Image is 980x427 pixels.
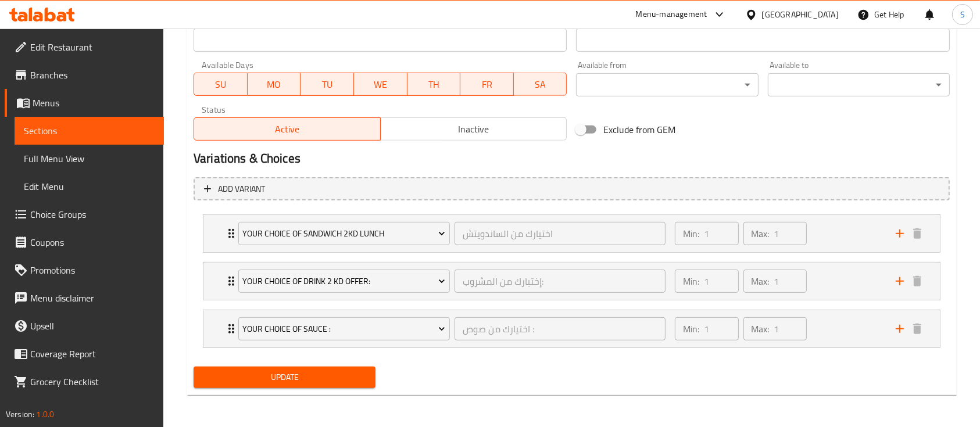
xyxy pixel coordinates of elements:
[30,235,155,249] span: Coupons
[891,320,909,338] button: add
[24,152,155,166] span: Full Menu View
[5,256,164,284] a: Promotions
[242,227,445,241] span: your choice of Sandwich 2kd Lunch
[194,305,950,353] li: Expand
[194,367,375,388] button: Update
[359,76,403,93] span: WE
[301,73,354,96] button: TU
[30,319,155,333] span: Upsell
[909,320,926,338] button: delete
[6,407,34,422] span: Version:
[752,322,770,336] p: Max:
[242,322,445,336] span: Your choice of Sauce :
[203,215,940,252] div: Expand
[30,347,155,361] span: Coverage Report
[218,182,265,196] span: Add variant
[194,210,950,257] li: Expand
[683,322,699,336] p: Min:
[407,73,461,96] button: TH
[762,8,839,21] div: [GEOGRAPHIC_DATA]
[5,33,164,61] a: Edit Restaurant
[33,96,155,110] span: Menus
[891,272,909,290] button: add
[909,272,926,290] button: delete
[24,180,155,193] span: Edit Menu
[891,225,909,242] button: add
[194,117,381,141] button: Active
[30,375,155,389] span: Grocery Checklist
[5,61,164,89] a: Branches
[194,177,950,201] button: Add variant
[36,407,54,422] span: 1.0.0
[242,274,445,289] span: Your Choice Of Drink 2 kd offer:
[5,200,164,228] a: Choice Groups
[252,76,296,93] span: MO
[24,124,155,138] span: Sections
[30,40,155,54] span: Edit Restaurant
[199,76,243,93] span: SU
[30,263,155,277] span: Promotions
[194,73,248,96] button: SU
[514,73,567,96] button: SA
[203,310,940,347] div: Expand
[5,284,164,312] a: Menu disclaimer
[385,121,563,138] span: Inactive
[603,123,675,137] span: Exclude from GEM
[5,89,164,117] a: Menus
[576,73,758,96] div: ​
[683,274,699,288] p: Min:
[199,121,376,138] span: Active
[5,340,164,368] a: Coverage Report
[30,207,155,221] span: Choice Groups
[960,8,965,21] span: S
[5,228,164,256] a: Coupons
[412,76,456,93] span: TH
[203,263,940,300] div: Expand
[636,8,707,21] div: Menu-management
[305,76,349,93] span: TU
[248,73,301,96] button: MO
[465,76,509,93] span: FR
[354,73,407,96] button: WE
[15,145,164,173] a: Full Menu View
[194,150,950,167] h2: Variations & Choices
[5,368,164,396] a: Grocery Checklist
[752,227,770,241] p: Max:
[5,312,164,340] a: Upsell
[909,225,926,242] button: delete
[238,270,450,293] button: Your Choice Of Drink 2 kd offer:
[238,222,450,245] button: your choice of Sandwich 2kd Lunch
[518,76,563,93] span: SA
[30,291,155,305] span: Menu disclaimer
[380,117,567,141] button: Inactive
[30,68,155,82] span: Branches
[203,370,366,385] span: Update
[15,117,164,145] a: Sections
[768,73,950,96] div: ​
[460,73,514,96] button: FR
[683,227,699,241] p: Min:
[194,257,950,305] li: Expand
[752,274,770,288] p: Max:
[238,317,450,340] button: Your choice of Sauce :
[15,173,164,200] a: Edit Menu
